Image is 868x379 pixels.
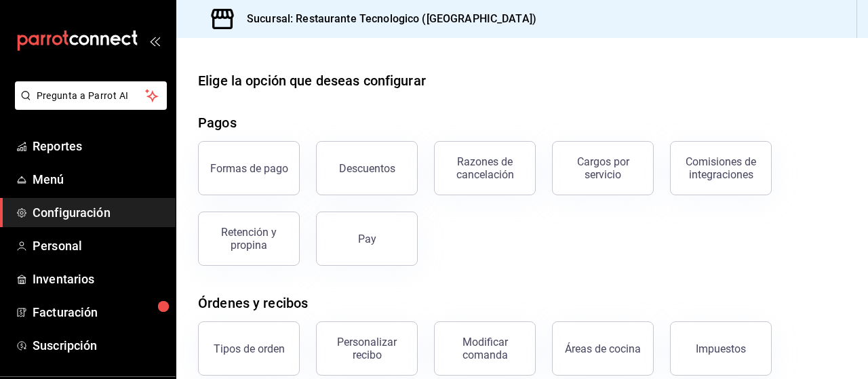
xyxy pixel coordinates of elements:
span: Menú [33,170,165,188]
span: Facturación [33,303,165,321]
button: Tipos de orden [198,321,300,376]
div: Pay [358,233,376,245]
button: Cargos por servicio [552,141,654,195]
a: Pregunta a Parrot AI [9,98,167,113]
span: Inventarios [33,270,165,288]
div: Retención y propina [207,226,291,252]
span: Suscripción [33,336,165,355]
div: Descuentos [339,162,395,175]
div: Razones de cancelación [443,155,527,181]
div: Impuestos [696,342,746,355]
div: Modificar comanda [443,336,527,361]
button: Pay [316,212,418,266]
div: Comisiones de integraciones [679,155,763,181]
h3: Sucursal: Restaurante Tecnologico ([GEOGRAPHIC_DATA]) [236,11,536,27]
div: Elige la opción que deseas configurar [198,71,426,91]
div: Pagos [198,113,237,133]
button: Áreas de cocina [552,321,654,376]
button: Personalizar recibo [316,321,418,376]
div: Cargos por servicio [561,155,645,181]
div: Órdenes y recibos [198,293,308,313]
button: Pregunta a Parrot AI [15,81,167,110]
div: Formas de pago [210,162,288,175]
button: Formas de pago [198,141,300,195]
button: Impuestos [670,321,772,376]
button: Descuentos [316,141,418,195]
button: Modificar comanda [434,321,536,376]
span: Configuración [33,203,165,222]
button: Razones de cancelación [434,141,536,195]
div: Personalizar recibo [325,336,409,361]
div: Tipos de orden [214,342,285,355]
span: Reportes [33,137,165,155]
div: Áreas de cocina [565,342,641,355]
button: open_drawer_menu [149,35,160,46]
span: Personal [33,237,165,255]
button: Retención y propina [198,212,300,266]
button: Comisiones de integraciones [670,141,772,195]
span: Pregunta a Parrot AI [37,89,146,103]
